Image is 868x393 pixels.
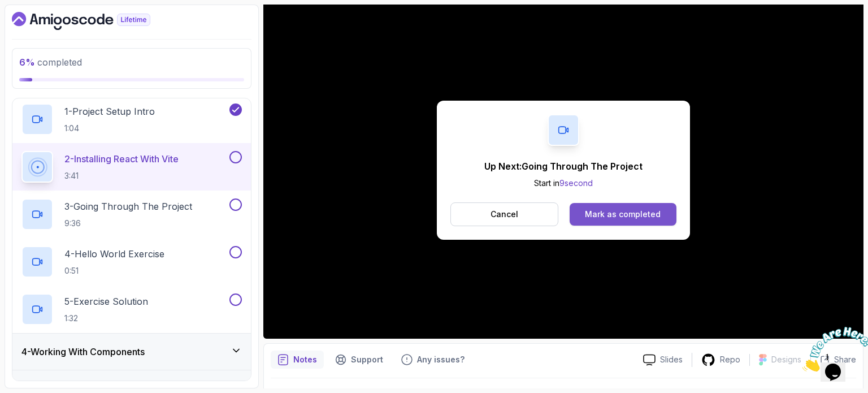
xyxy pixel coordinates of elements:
p: 1:32 [64,313,148,324]
button: 4-Hello World Exercise0:51 [21,246,242,278]
span: completed [19,57,82,68]
span: 9 second [559,178,593,188]
button: 5-Exercise Solution1:32 [21,293,242,325]
p: Slides [660,354,683,365]
button: 2-Installing React With Vite3:41 [21,151,242,183]
p: 5 - Exercise Solution [64,295,148,308]
button: 1-Project Setup Intro1:04 [21,103,242,135]
button: 4-Working With Components [12,334,251,370]
p: Designs [771,354,801,365]
a: Repo [692,353,749,367]
p: Support [351,354,383,365]
p: 3:41 [64,170,179,182]
img: Chat attention grabber [5,5,75,49]
span: 1 [5,5,9,14]
button: Mark as completed [570,203,676,226]
p: Up Next: Going Through The Project [484,159,643,173]
div: Mark as completed [585,209,661,220]
button: Feedback button [394,351,471,369]
span: 6 % [19,57,35,68]
p: Any issues? [417,354,465,365]
p: Repo [720,354,740,365]
p: Start in [484,178,643,189]
p: 9:36 [64,218,192,229]
p: 2 - Installing React With Vite [64,152,179,166]
p: 1:04 [64,123,155,134]
p: Cancel [491,209,518,220]
button: Support button [328,351,390,369]
a: Dashboard [12,12,176,30]
p: 4 - Hello World Exercise [64,247,164,261]
h3: 4 - Working With Components [21,345,145,359]
iframe: chat widget [798,322,868,376]
button: notes button [271,351,324,369]
button: Cancel [450,202,558,226]
a: Slides [634,354,692,366]
button: 3-Going Through The Project9:36 [21,198,242,230]
p: 1 - Project Setup Intro [64,105,155,118]
p: 3 - Going Through The Project [64,200,192,213]
p: Notes [293,354,317,365]
p: 0:51 [64,265,164,277]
